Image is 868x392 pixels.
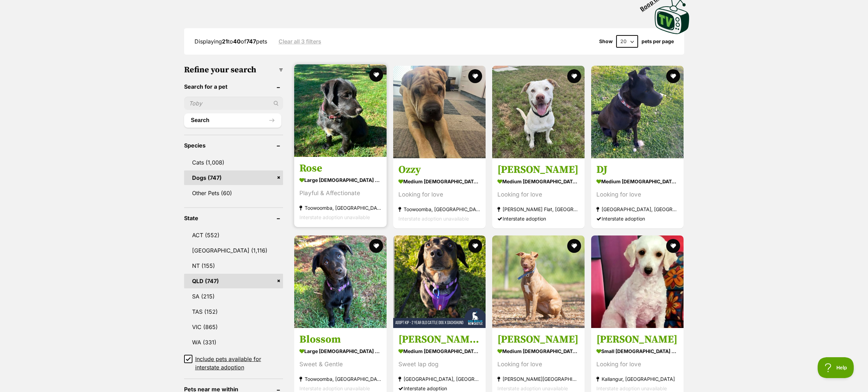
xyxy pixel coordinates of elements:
strong: large [DEMOGRAPHIC_DATA] Dog [299,175,381,185]
button: favourite [666,239,680,253]
button: favourite [369,239,383,253]
strong: large [DEMOGRAPHIC_DATA] Dog [299,346,381,356]
div: Looking for love [398,190,480,200]
div: Interstate adoption [497,214,579,224]
button: favourite [468,69,482,83]
strong: Toowoomba, [GEOGRAPHIC_DATA] [398,205,480,214]
a: DJ medium [DEMOGRAPHIC_DATA] Dog Looking for love [GEOGRAPHIC_DATA], [GEOGRAPHIC_DATA] Interstate... [591,158,684,229]
div: Looking for love [497,190,579,200]
a: Cats (1,008) [184,155,283,170]
h3: Refine your search [184,65,283,75]
a: QLD (747) [184,274,283,288]
h3: Blossom [299,333,381,346]
strong: 40 [233,38,241,45]
h3: [PERSON_NAME] - [DEMOGRAPHIC_DATA] Cattle Dog X Dachshund [398,333,480,346]
header: Species [184,142,283,149]
div: Playful & Affectionate [299,189,381,198]
img: Kip - 2 Year Old Cattle Dog X Dachshund - Australian Cattle Dog x Dachshund Dog [393,235,486,328]
img: Ozzy - Shar Pei Dog [393,66,486,158]
strong: Toowoomba, [GEOGRAPHIC_DATA] [299,203,381,213]
img: Knox - Labrador Retriever Dog [492,66,585,158]
button: Search [184,113,281,127]
header: State [184,215,283,221]
button: favourite [567,69,581,83]
strong: 747 [246,38,256,45]
span: Interstate adoption unavailable [398,216,469,222]
span: Interstate adoption unavailable [497,385,568,391]
a: Ozzy medium [DEMOGRAPHIC_DATA] Dog Looking for love Toowoomba, [GEOGRAPHIC_DATA] Interstate adopt... [393,158,486,229]
h3: [PERSON_NAME] [596,333,678,346]
strong: medium [DEMOGRAPHIC_DATA] Dog [497,177,579,187]
h3: [PERSON_NAME] [497,163,579,177]
button: favourite [567,239,581,253]
strong: Toowoomba, [GEOGRAPHIC_DATA] [299,374,381,384]
span: Displaying to of pets [195,38,267,45]
strong: Kallangur, [GEOGRAPHIC_DATA] [596,374,678,384]
strong: 21 [222,38,228,45]
label: pets per page [642,39,674,44]
span: Include pets available for interstate adoption [195,355,283,371]
strong: [GEOGRAPHIC_DATA], [GEOGRAPHIC_DATA] [596,205,678,214]
a: Include pets available for interstate adoption [184,355,283,371]
div: Interstate adoption [596,214,678,224]
strong: medium [DEMOGRAPHIC_DATA] Dog [596,177,678,187]
img: Blossom - Australian Kelpie x Border Collie x Irish Wolfhound Dog [294,235,387,328]
strong: [PERSON_NAME] Flat, [GEOGRAPHIC_DATA] [497,205,579,214]
div: Looking for love [596,360,678,369]
a: TAS (152) [184,304,283,319]
strong: [PERSON_NAME][GEOGRAPHIC_DATA], [GEOGRAPHIC_DATA] [497,374,579,384]
h3: Ozzy [398,163,480,177]
a: WA (331) [184,335,283,350]
a: NT (155) [184,258,283,273]
a: Other Pets (60) [184,186,283,200]
a: VIC (865) [184,320,283,334]
div: Sweet lap dog [398,360,480,369]
div: Looking for love [596,190,678,200]
a: Rose large [DEMOGRAPHIC_DATA] Dog Playful & Affectionate Toowoomba, [GEOGRAPHIC_DATA] Interstate ... [294,157,387,227]
iframe: Help Scout Beacon - Open [818,357,854,378]
img: Rose - Australian Kelpie x Border Collie x Irish Wolfhound Dog [294,64,387,157]
span: Interstate adoption unavailable [596,385,667,391]
img: DJ - Shar Pei Dog [591,66,684,158]
span: Show [599,39,613,44]
a: Clear all 3 filters [279,38,321,45]
img: Ali - Poodle (Miniature) Dog [591,235,684,328]
h3: Rose [299,162,381,175]
img: Macey - American Staffy x Australian Kelpie Dog [492,235,585,328]
strong: small [DEMOGRAPHIC_DATA] Dog [596,346,678,356]
strong: [GEOGRAPHIC_DATA], [GEOGRAPHIC_DATA] [398,374,480,384]
a: ACT (552) [184,228,283,242]
a: SA (215) [184,289,283,304]
strong: medium [DEMOGRAPHIC_DATA] Dog [398,177,480,187]
strong: medium [DEMOGRAPHIC_DATA] Dog [497,346,579,356]
h3: DJ [596,163,678,177]
button: favourite [666,69,680,83]
input: Toby [184,97,283,110]
span: Interstate adoption unavailable [299,215,370,221]
div: Looking for love [497,360,579,369]
span: Interstate adoption unavailable [299,385,370,391]
h3: [PERSON_NAME] [497,333,579,346]
div: Sweet & Gentle [299,360,381,369]
button: favourite [369,68,383,82]
strong: medium [DEMOGRAPHIC_DATA] Dog [398,346,480,356]
a: [PERSON_NAME] medium [DEMOGRAPHIC_DATA] Dog Looking for love [PERSON_NAME] Flat, [GEOGRAPHIC_DATA... [492,158,585,229]
a: [GEOGRAPHIC_DATA] (1,116) [184,243,283,258]
a: Dogs (747) [184,170,283,185]
button: favourite [468,239,482,253]
header: Search for a pet [184,83,283,90]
